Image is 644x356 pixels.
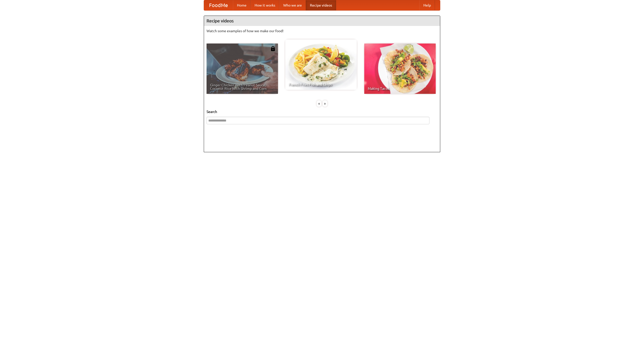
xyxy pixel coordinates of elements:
div: » [323,100,327,107]
a: How it works [251,0,279,10]
p: Watch some examples of how we make our food! [207,28,437,33]
div: « [317,100,321,107]
a: FoodMe [204,0,233,10]
a: French Fries Fish and Chips [285,39,357,90]
img: 483408.png [270,46,275,51]
h5: Search [207,109,437,114]
a: Who we are [279,0,306,10]
h4: Recipe videos [204,16,440,26]
a: Making Tacos [364,44,436,94]
a: Home [233,0,251,10]
span: Making Tacos [368,87,432,90]
a: Help [419,0,435,10]
span: French Fries Fish and Chips [289,83,353,86]
a: Recipe videos [306,0,336,10]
